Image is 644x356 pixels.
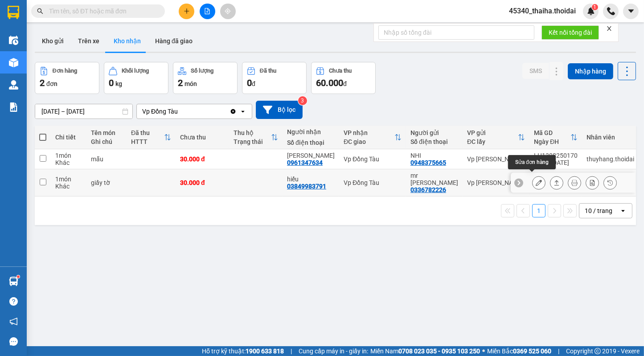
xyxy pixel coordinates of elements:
[587,7,595,15] img: icon-new-feature
[17,275,20,278] sup: 1
[593,4,596,10] span: 1
[467,138,518,145] div: ĐC lấy
[202,346,284,356] span: Hỗ trợ kỹ thuật:
[532,176,546,189] div: Sửa đơn hàng
[242,62,307,94] button: Đã thu0đ
[9,337,18,346] span: message
[91,129,122,136] div: Tên món
[234,129,271,136] div: Thu hộ
[9,102,18,112] img: solution-icon
[173,62,238,94] button: Số lượng2món
[9,277,18,286] img: warehouse-icon
[9,80,18,90] img: warehouse-icon
[344,155,402,163] div: Vp Đồng Tàu
[131,129,164,136] div: Đã thu
[180,179,225,186] div: 30.000 đ
[104,62,168,94] button: Khối lượng0kg
[534,152,578,159] div: LH1308250170
[122,68,149,74] div: Khối lượng
[410,159,446,166] div: 0948375665
[508,155,556,169] div: Sửa đơn hàng
[592,4,598,10] sup: 1
[287,152,335,159] div: mai phương
[606,25,612,32] span: close
[35,30,71,52] button: Kho gửi
[344,129,394,136] div: VP nhận
[180,155,225,163] div: 30.000 đ
[467,179,525,186] div: Vp [PERSON_NAME]
[585,206,612,215] div: 10 / trang
[91,138,122,145] div: Ghi chú
[482,349,485,353] span: ⚪️
[260,68,276,74] div: Đã thu
[9,58,18,67] img: warehouse-icon
[9,36,18,45] img: warehouse-icon
[179,107,180,116] input: Selected Vp Đồng Tàu.
[587,134,634,141] div: Nhân viên
[204,8,210,14] span: file-add
[225,8,231,14] span: aim
[230,108,237,115] svg: Clear value
[370,346,480,356] span: Miền Nam
[467,155,525,163] div: Vp [PERSON_NAME]
[55,134,82,141] div: Chi tiết
[339,126,406,149] th: Toggle SortBy
[627,7,635,15] span: caret-down
[298,96,307,105] sup: 3
[246,348,284,355] strong: 1900 633 818
[587,155,634,163] div: thuyhang.thoidai
[8,6,19,19] img: logo-vxr
[311,62,376,94] button: Chưa thu60.000đ
[291,346,292,356] span: |
[329,68,352,74] div: Chưa thu
[200,4,215,19] button: file-add
[55,183,82,190] div: Khác
[607,7,615,15] img: phone-icon
[91,179,122,186] div: giấy tờ
[534,129,570,136] div: Mã GD
[287,176,335,183] div: hiếu
[91,155,122,163] div: mẫu
[344,138,394,145] div: ĐC giao
[9,297,18,306] span: question-circle
[287,128,335,135] div: Người nhận
[568,63,613,79] button: Nhập hàng
[534,138,570,145] div: Ngày ĐH
[55,152,82,159] div: 1 món
[46,80,57,87] span: đơn
[49,6,154,16] input: Tìm tên, số ĐT hoặc mã đơn
[287,159,323,166] div: 0961347634
[398,348,480,355] strong: 0708 023 035 - 0935 103 250
[299,346,368,356] span: Cung cấp máy in - giấy in:
[343,80,347,87] span: đ
[410,186,446,193] div: 0336782226
[131,138,164,145] div: HTTT
[229,126,283,149] th: Toggle SortBy
[239,108,246,115] svg: open
[558,346,559,356] span: |
[220,4,236,19] button: aim
[148,30,200,52] button: Hàng đã giao
[55,159,82,166] div: Khác
[178,78,183,88] span: 2
[55,176,82,183] div: 1 món
[541,25,599,40] button: Kết nối tổng đài
[467,129,518,136] div: VP gửi
[522,63,549,79] button: SMS
[71,30,107,52] button: Trên xe
[619,207,627,214] svg: open
[549,28,592,37] span: Kết nối tổng đài
[109,78,114,88] span: 0
[513,348,551,355] strong: 0369 525 060
[595,348,601,354] span: copyright
[344,179,402,186] div: Vp Đồng Tàu
[410,152,458,159] div: NHI
[410,172,458,186] div: mr Lộc
[410,138,458,145] div: Số điện thoại
[256,101,303,119] button: Bộ lọc
[378,25,534,40] input: Nhập số tổng đài
[529,126,582,149] th: Toggle SortBy
[234,138,271,145] div: Trạng thái
[127,126,176,149] th: Toggle SortBy
[534,159,578,166] div: 14:57 [DATE]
